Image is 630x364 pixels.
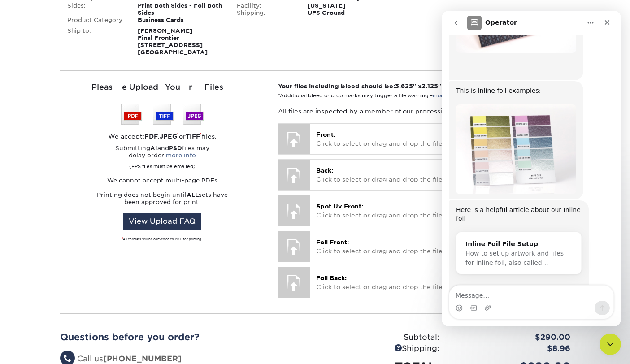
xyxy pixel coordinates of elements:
[150,145,157,152] strong: AI
[278,82,441,90] strong: Your files including bleed should be: " x "
[121,104,204,125] img: We accept: PSD, TIFF, or JPEG (JPG)
[230,9,301,17] div: Shipping:
[278,93,457,99] small: *Additional bleed or crop marks may trigger a file warning –
[60,177,265,184] p: We cannot accept multi-page PDFs
[122,237,123,239] sup: 1
[61,17,131,24] div: Product Category:
[395,82,413,90] span: 3.625
[433,93,457,99] a: more info
[60,132,265,141] div: We accept: , or files.
[186,133,200,140] strong: TIFF
[103,354,182,363] strong: [PHONE_NUMBER]
[2,337,76,361] iframe: Google Customer Reviews
[61,27,131,56] div: Ship to:
[316,131,335,138] span: Front:
[315,332,446,343] div: Subtotal:
[316,167,333,174] span: Back:
[187,191,199,198] strong: ALL
[177,132,179,137] sup: 1
[446,343,577,355] div: $8.96
[60,82,265,93] div: Please Upload Your Files
[60,145,265,170] p: Submitting and files may delay order:
[421,82,438,90] span: 2.125
[316,130,563,148] p: Click to select or drag and drop the file here.
[446,332,577,343] div: $290.00
[230,2,301,9] div: Facility:
[316,238,563,256] p: Click to select or drag and drop the file here.
[301,2,400,9] div: [US_STATE]
[316,203,363,210] span: Spot Uv Front:
[316,238,349,246] span: Foil Front:
[160,133,177,140] strong: JPEG
[315,343,446,355] div: Shipping:
[442,11,621,326] iframe: Intercom live chat
[61,2,131,17] div: Sides:
[600,334,621,355] iframe: Intercom live chat
[316,274,347,282] span: Foil Back:
[60,332,308,342] h2: Questions before you order?
[60,191,265,206] p: Printing does not begin until sets have been approved for print.
[60,237,265,242] div: All formats will be converted to PDF for printing.
[129,159,196,170] small: (EPS files must be emailed)
[316,166,563,184] p: Click to select or drag and drop the file here.
[301,9,400,17] div: UPS Ground
[166,152,196,159] a: more info
[316,202,563,220] p: Click to select or drag and drop the file here.
[138,27,208,56] strong: [PERSON_NAME] Final Frontier [STREET_ADDRESS] [GEOGRAPHIC_DATA]
[200,132,202,137] sup: 1
[144,133,158,140] strong: PDF
[278,107,570,116] p: All files are inspected by a member of our processing team prior to production.
[131,17,230,24] div: Business Cards
[316,273,563,292] p: Click to select or drag and drop the file here.
[169,145,182,152] strong: PSD
[123,213,201,230] a: View Upload FAQ
[131,2,230,17] div: Print Both Sides - Foil Both Sides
